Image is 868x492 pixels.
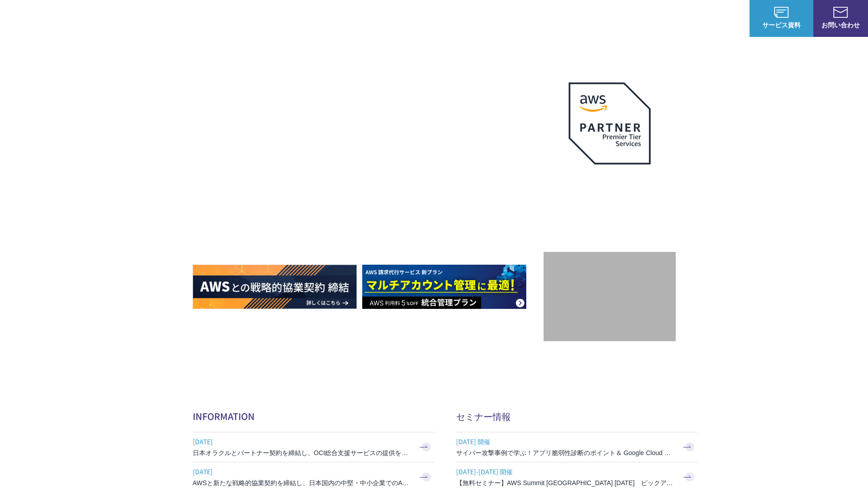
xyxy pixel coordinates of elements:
[558,175,662,210] p: 最上位プレミアティア サービスパートナー
[362,265,526,309] img: AWS請求代行サービス 統合管理プラン
[105,9,171,28] span: NHN テコラス AWS総合支援サービス
[774,7,789,18] img: AWS総合支援サービス C-Chorus サービス資料
[813,20,868,30] span: お問い合わせ
[193,465,411,478] span: [DATE]
[618,14,644,23] a: 導入事例
[456,448,675,457] h3: サイバー攻撃事例で学ぶ！アプリ脆弱性診断のポイント＆ Google Cloud セキュリティ対策
[474,14,509,23] p: サービス
[193,448,411,457] h3: 日本オラクルとパートナー契約を締結し、OCI総合支援サービスの提供を開始
[193,150,544,237] h1: AWS ジャーニーの 成功を実現
[193,432,434,462] a: [DATE] 日本オラクルとパートナー契約を締結し、OCI総合支援サービスの提供を開始
[193,478,411,487] h3: AWSと新たな戦略的協業契約を締結し、日本国内の中堅・中小企業でのAWS活用を加速
[193,265,357,309] img: AWSとの戦略的協業契約 締結
[569,82,651,164] img: AWSプレミアティアサービスパートナー
[715,14,740,23] a: ログイン
[193,462,434,492] a: [DATE] AWSと新たな戦略的協業契約を締結し、日本国内の中堅・中小企業でのAWS活用を加速
[527,14,600,23] p: 業種別ソリューション
[193,410,434,423] h2: INFORMATION
[193,101,544,141] p: AWSの導入からコスト削減、 構成・運用の最適化からデータ活用まで 規模や業種業態を問わない マネージドサービスで
[456,462,698,492] a: [DATE]-[DATE] 開催 【無料セミナー】AWS Summit [GEOGRAPHIC_DATA] [DATE] ピックアップセッション
[434,14,456,23] p: 強み
[456,435,675,448] span: [DATE] 開催
[193,435,411,448] span: [DATE]
[456,410,698,423] h2: セミナー情報
[456,465,675,478] span: [DATE]-[DATE] 開催
[562,266,657,332] img: 契約件数
[456,432,698,462] a: [DATE] 開催 サイバー攻撃事例で学ぶ！アプリ脆弱性診断のポイント＆ Google Cloud セキュリティ対策
[750,20,813,30] span: サービス資料
[662,14,697,23] p: ナレッジ
[14,7,171,29] a: AWS総合支援サービス C-Chorus NHN テコラスAWS総合支援サービス
[599,175,620,189] em: AWS
[833,7,848,18] img: お問い合わせ
[456,478,675,487] h3: 【無料セミナー】AWS Summit [GEOGRAPHIC_DATA] [DATE] ピックアップセッション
